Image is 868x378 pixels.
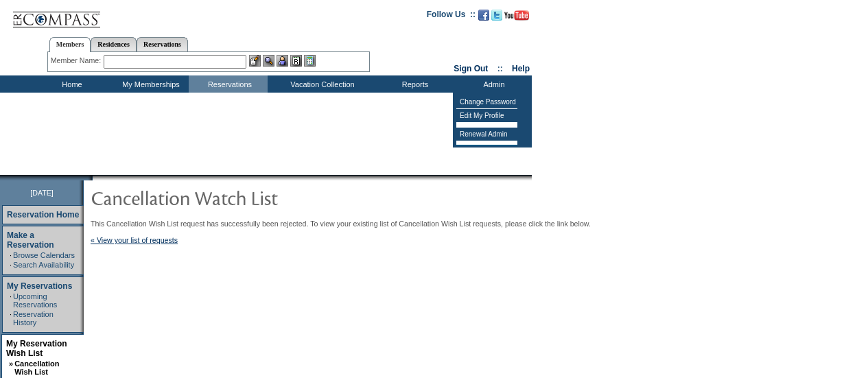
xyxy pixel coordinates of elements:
td: Follow Us :: [427,8,476,25]
img: b_calculator.gif [304,55,316,67]
td: · [10,310,12,327]
img: pgTtlCancellationNotification.gif [91,184,365,211]
a: My Reservation Wish List [6,339,67,358]
img: Reservations [290,55,302,67]
b: » [9,359,13,368]
td: Renewal Admin [456,128,517,141]
td: Reservations [189,75,268,93]
td: Home [31,75,110,93]
span: :: [497,64,503,73]
a: Search Availability [13,261,74,269]
td: · [10,292,12,309]
img: b_edit.gif [249,55,261,67]
img: Subscribe to our YouTube Channel [504,10,529,21]
td: Change Password [456,95,517,109]
img: View [263,55,274,67]
a: Make a Reservation [7,231,54,250]
a: Reservations [137,37,188,51]
img: blank.gif [93,175,94,180]
a: Subscribe to our YouTube Channel [504,14,529,22]
td: Vacation Collection [268,75,374,93]
img: promoShadowLeftCorner.gif [88,175,93,180]
div: Member Name: [51,55,104,67]
a: Reservation History [13,310,54,327]
img: Impersonate [277,55,288,67]
td: My Memberships [110,75,189,93]
a: Reservation Home [7,210,79,220]
a: Help [512,64,530,73]
a: Follow us on Twitter [491,14,502,22]
a: Members [49,37,91,52]
a: Become our fan on Facebook [478,14,489,22]
a: Sign Out [454,64,488,73]
td: Admin [453,75,532,93]
td: Edit My Profile [456,109,517,123]
a: Residences [91,37,137,51]
td: · [10,251,12,259]
a: Cancellation Wish List [14,359,59,376]
img: Follow us on Twitter [491,10,502,21]
a: « View your list of requests [91,236,178,244]
a: Browse Calendars [13,251,75,259]
a: My Reservations [7,281,72,291]
td: Reports [374,75,453,93]
a: Upcoming Reservations [13,292,57,309]
img: Become our fan on Facebook [478,10,489,21]
span: [DATE] [30,189,54,197]
div: This Cancellation Wish List request has successfully been rejected. To view your existing list of... [91,220,612,244]
td: · [10,261,12,269]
